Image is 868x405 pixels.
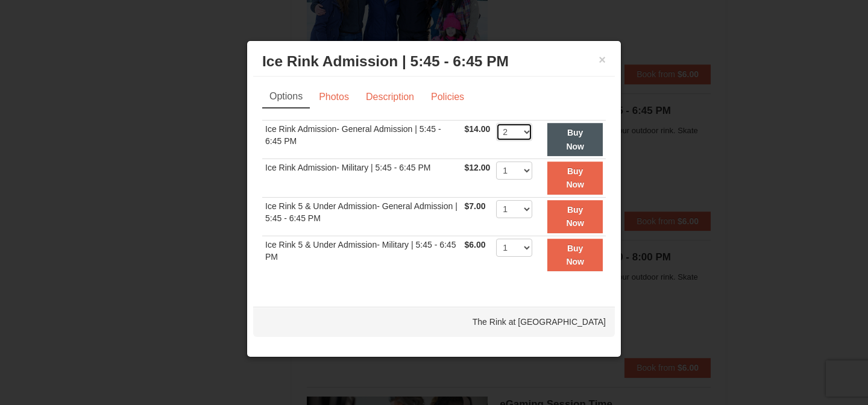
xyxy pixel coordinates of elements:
td: Ice Rink 5 & Under Admission- General Admission | 5:45 - 6:45 PM [262,197,462,236]
button: × [599,54,606,66]
td: Ice Rink Admission- General Admission | 5:45 - 6:45 PM [262,121,462,159]
button: Buy Now [547,239,603,272]
strong: Buy Now [566,205,584,228]
a: Description [358,86,422,108]
span: $6.00 [465,240,486,250]
span: $7.00 [465,201,486,211]
a: Policies [423,86,472,108]
button: Buy Now [547,162,603,195]
h3: Ice Rink Admission | 5:45 - 6:45 PM [262,52,606,71]
a: Photos [311,86,357,108]
strong: Buy Now [566,166,584,189]
strong: Buy Now [566,243,584,266]
span: $12.00 [465,163,491,172]
a: Options [262,86,310,108]
span: $14.00 [465,124,491,134]
button: Buy Now [547,200,603,233]
strong: Buy Now [566,128,584,151]
td: Ice Rink Admission- Military | 5:45 - 6:45 PM [262,159,462,198]
div: The Rink at [GEOGRAPHIC_DATA] [253,307,615,337]
td: Ice Rink 5 & Under Admission- Military | 5:45 - 6:45 PM [262,236,462,274]
button: Buy Now [547,123,603,156]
